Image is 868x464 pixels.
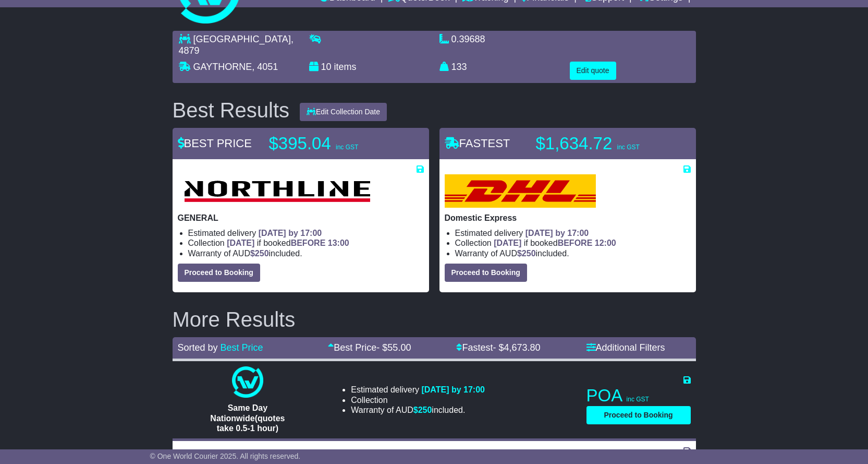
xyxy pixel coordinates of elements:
[178,174,376,208] img: Northline Distribution: GENERAL
[188,228,424,238] li: Estimated delivery
[455,238,691,248] li: Collection
[336,144,358,151] span: inc GST
[178,213,424,223] p: GENERAL
[456,342,540,353] a: Fastest- $4,673.80
[188,238,424,248] li: Collection
[178,137,252,150] span: BEST PRICE
[418,406,432,414] span: 250
[536,133,666,154] p: $1,634.72
[493,342,541,353] span: - $
[178,342,218,353] span: Sorted by
[421,385,485,394] span: [DATE] by 17:00
[300,103,387,121] button: Edit Collection Date
[255,249,269,258] span: 250
[586,406,691,424] button: Proceed to Booking
[570,62,616,80] button: Edit quote
[210,403,285,432] span: Same Day Nationwide(quotes take 0.5-1 hour)
[227,239,349,247] span: if booked
[193,62,252,72] span: GAYTHORNE
[188,248,424,258] li: Warranty of AUD included.
[179,34,294,56] span: , 4879
[178,264,260,282] button: Proceed to Booking
[445,213,691,223] p: Domestic Express
[504,342,541,353] span: 4,673.80
[328,239,349,247] span: 13:00
[586,385,691,406] p: POA
[221,342,263,353] a: Best Price
[150,452,301,460] span: © One World Courier 2025. All rights reserved.
[455,228,691,238] li: Estimated delivery
[445,264,527,282] button: Proceed to Booking
[451,34,485,44] span: 0.39688
[334,62,357,72] span: items
[494,239,521,247] span: [DATE]
[351,405,485,415] li: Warranty of AUD included.
[494,239,616,247] span: if booked
[376,342,411,353] span: - $
[595,239,616,247] span: 12:00
[227,239,254,247] span: [DATE]
[173,308,696,331] h2: More Results
[617,144,639,151] span: inc GST
[351,395,485,405] li: Collection
[586,342,665,353] a: Additional Filters
[250,249,269,258] span: $
[413,406,432,414] span: $
[455,248,691,258] li: Warranty of AUD included.
[387,342,411,353] span: 55.00
[351,385,485,395] li: Estimated delivery
[522,249,536,258] span: 250
[525,229,589,237] span: [DATE] by 17:00
[558,239,593,247] span: BEFORE
[451,62,467,72] span: 133
[252,62,278,72] span: , 4051
[167,99,295,122] div: Best Results
[321,62,332,72] span: 10
[269,133,399,154] p: $395.04
[291,239,326,247] span: BEFORE
[517,249,536,258] span: $
[193,34,291,44] span: [GEOGRAPHIC_DATA]
[445,137,510,150] span: FASTEST
[328,342,411,353] a: Best Price- $55.00
[445,174,596,208] img: DHL: Domestic Express
[259,229,322,237] span: [DATE] by 17:00
[232,366,263,398] img: One World Courier: Same Day Nationwide(quotes take 0.5-1 hour)
[627,396,649,403] span: inc GST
